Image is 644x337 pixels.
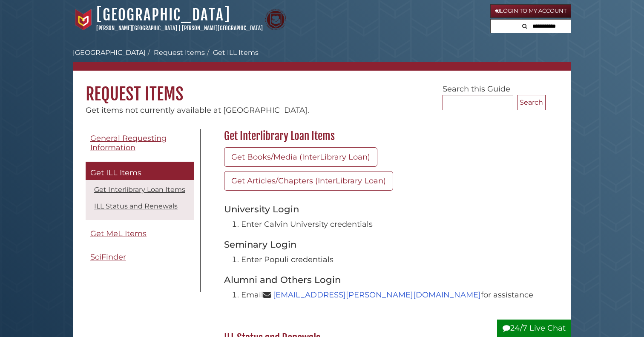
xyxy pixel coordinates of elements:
[94,202,178,210] a: ILL Status and Renewals
[220,129,546,143] h2: Get Interlibrary Loan Items
[86,248,194,267] a: SciFinder
[224,203,541,214] h3: University Login
[522,23,527,29] i: Search
[86,106,309,115] span: Get items not currently available at [GEOGRAPHIC_DATA].
[241,219,541,230] li: Enter Calvin University credentials
[86,129,194,157] a: General Requesting Information
[273,290,481,300] a: [EMAIL_ADDRESS][PERSON_NAME][DOMAIN_NAME]
[73,71,571,105] h1: Request Items
[90,168,141,177] span: Get ILL Items
[241,254,541,266] li: Enter Populi credentials
[224,274,541,285] h3: Alumni and Others Login
[520,20,530,31] button: Search
[86,129,194,271] div: Guide Pages
[86,224,194,243] a: Get MeL Items
[96,6,230,24] a: [GEOGRAPHIC_DATA]
[96,25,177,31] a: [PERSON_NAME][GEOGRAPHIC_DATA]
[94,186,185,194] a: Get Interlibrary Loan Items
[224,147,377,167] a: Get Books/Media (InterLibrary Loan)
[178,25,181,31] span: |
[265,9,286,30] img: Calvin Theological Seminary
[224,239,541,250] h3: Seminary Login
[517,95,546,110] button: Search
[205,48,259,58] li: Get ILL Items
[154,49,205,57] a: Request Items
[241,289,541,301] li: Email for assistance
[90,229,147,238] span: Get MeL Items
[90,252,126,262] span: SciFinder
[182,25,263,31] a: [PERSON_NAME][GEOGRAPHIC_DATA]
[224,171,393,191] a: Get Articles/Chapters (InterLibrary Loan)
[90,134,167,153] span: General Requesting Information
[73,48,571,71] nav: breadcrumb
[497,320,571,337] button: 24/7 Live Chat
[490,4,571,18] a: Login to My Account
[73,49,146,57] a: [GEOGRAPHIC_DATA]
[73,9,94,30] img: Calvin University
[86,162,194,180] a: Get ILL Items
